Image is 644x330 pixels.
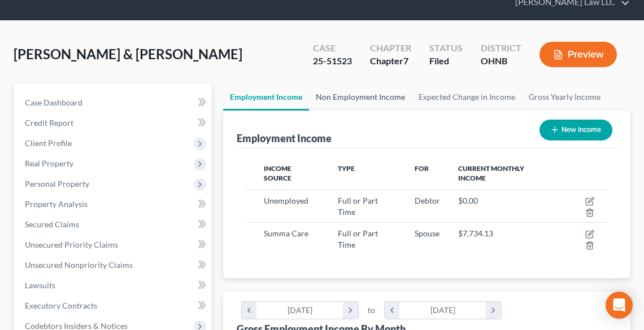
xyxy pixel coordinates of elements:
[25,159,73,168] span: Real Property
[522,83,607,111] a: Gross Yearly Income
[25,199,88,209] span: Property Analysis
[264,228,308,238] span: Summa Care
[16,255,212,275] a: Unsecured Nonpriority Claims
[415,228,440,238] span: Spouse
[458,228,493,238] span: $7,734.13
[25,138,72,148] span: Client Profile
[242,302,257,319] i: chevron_left
[313,55,352,68] div: 25-51523
[606,292,633,319] div: Open Intercom Messenger
[368,305,375,316] span: to
[415,196,440,205] span: Debtor
[16,275,212,296] a: Lawsuits
[264,196,308,205] span: Unemployed
[370,55,411,68] div: Chapter
[309,83,412,111] a: Non Employment Income
[16,296,212,316] a: Executory Contracts
[338,196,378,217] span: Full or Part Time
[486,302,501,319] i: chevron_right
[16,235,212,255] a: Unsecured Priority Claims
[14,46,242,62] span: [PERSON_NAME] & [PERSON_NAME]
[481,42,521,55] div: District
[539,42,617,67] button: Preview
[237,131,332,145] div: Employment Income
[25,301,97,310] span: Executory Contracts
[25,179,89,188] span: Personal Property
[16,214,212,235] a: Secured Claims
[385,302,400,319] i: chevron_left
[25,260,133,270] span: Unsecured Nonpriority Claims
[25,280,55,290] span: Lawsuits
[313,42,352,55] div: Case
[370,42,411,55] div: Chapter
[338,164,355,173] span: Type
[25,98,82,107] span: Case Dashboard
[399,302,486,319] div: [DATE]
[256,302,343,319] div: [DATE]
[16,113,212,133] a: Credit Report
[16,194,212,214] a: Property Analysis
[403,55,408,66] span: 7
[481,55,521,68] div: OHNB
[458,196,478,205] span: $0.00
[429,42,463,55] div: Status
[338,228,378,249] span: Full or Part Time
[25,219,79,229] span: Secured Claims
[458,164,524,182] span: Current Monthly Income
[223,83,309,111] a: Employment Income
[412,83,522,111] a: Expected Change in Income
[415,164,429,173] span: For
[429,55,463,68] div: Filed
[16,93,212,113] a: Case Dashboard
[25,118,73,127] span: Credit Report
[343,302,358,319] i: chevron_right
[25,240,118,249] span: Unsecured Priority Claims
[264,164,291,182] span: Income Source
[539,120,612,140] button: New Income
